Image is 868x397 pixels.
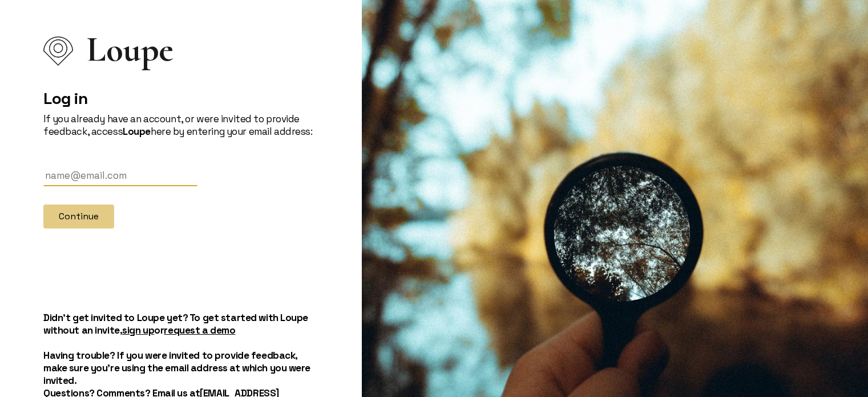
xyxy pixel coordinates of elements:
[43,204,114,228] button: Continue
[123,125,151,138] strong: Loupe
[122,324,154,336] a: sign up
[43,89,318,108] h2: Log in
[87,43,173,56] span: Loupe
[43,165,197,186] input: Email Address
[43,113,318,138] p: If you already have an account, or were invited to provide feedback, access here by entering your...
[43,37,73,66] img: Loupe Logo
[164,324,235,336] a: request a demo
